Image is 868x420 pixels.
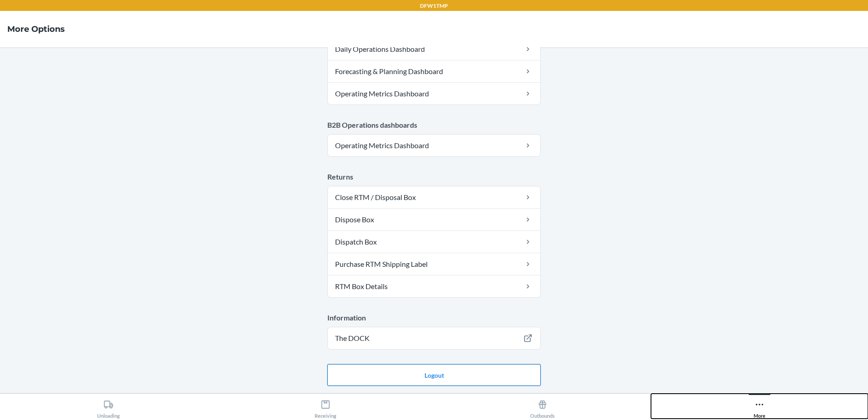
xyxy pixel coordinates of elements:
a: Purchase RTM Shipping Label [328,253,540,275]
div: More [754,396,765,419]
a: The DOCK [328,327,540,349]
button: More [651,394,868,419]
h4: More Options [7,23,65,35]
a: Close RTM / Disposal Box [328,186,540,208]
p: Information [327,312,541,323]
a: Dispose Box [328,209,540,230]
button: Receiving [217,394,434,419]
div: Receiving [315,396,336,419]
a: Operating Metrics Dashboard [328,135,540,156]
a: Operating Metrics Dashboard [328,83,540,105]
button: Outbounds [434,394,651,419]
p: B2B Operations dashboards [327,120,541,130]
a: Daily Operations Dashboard [328,38,540,60]
div: Unloading [97,396,120,419]
p: Returns [327,171,541,182]
div: Outbounds [530,396,555,419]
a: RTM Box Details [328,275,540,297]
p: DFW1TMP [420,2,448,10]
a: Dispatch Box [328,231,540,253]
a: Forecasting & Planning Dashboard [328,60,540,82]
button: Logout [327,364,541,386]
